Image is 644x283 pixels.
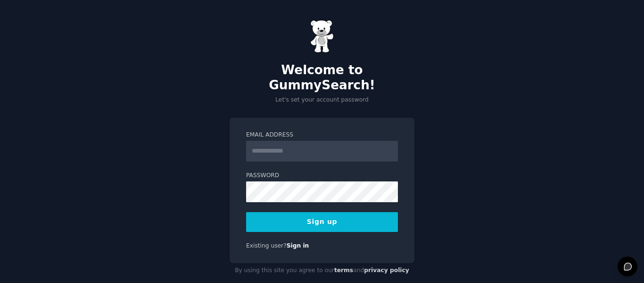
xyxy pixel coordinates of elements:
[310,20,334,53] img: Gummy Bear
[246,172,398,180] label: Password
[246,242,287,249] span: Existing user?
[246,212,398,232] button: Sign up
[230,263,414,278] div: By using this site you agree to our and
[287,242,309,249] a: Sign in
[230,96,414,104] p: Let's set your account password
[334,267,353,274] a: terms
[246,131,398,139] label: Email Address
[364,267,409,274] a: privacy policy
[230,63,414,93] h2: Welcome to GummySearch!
